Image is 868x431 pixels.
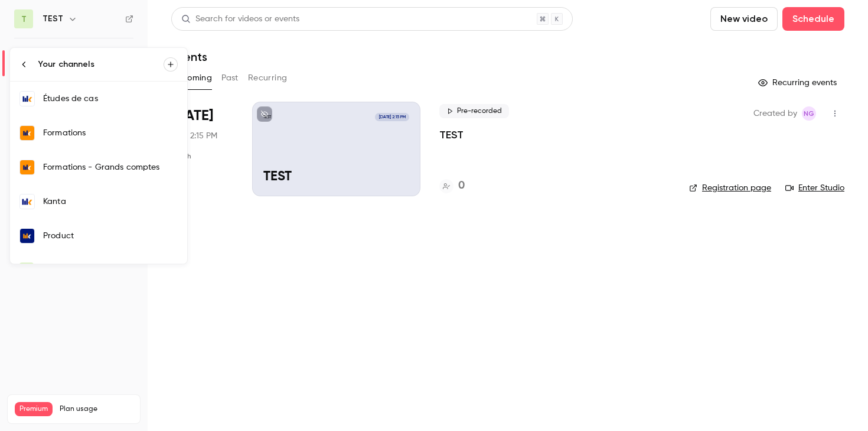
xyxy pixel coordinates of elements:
[43,196,178,208] div: Kanta
[20,229,34,243] img: Product
[20,195,34,209] img: Kanta
[20,92,34,106] img: Études de cas
[43,161,178,173] div: Formations - Grands comptes
[43,93,178,105] div: Études de cas
[43,127,178,139] div: Formations
[20,160,34,174] img: Formations - Grands comptes
[20,126,34,140] img: Formations
[43,230,178,242] div: Product
[38,59,164,70] div: Your channels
